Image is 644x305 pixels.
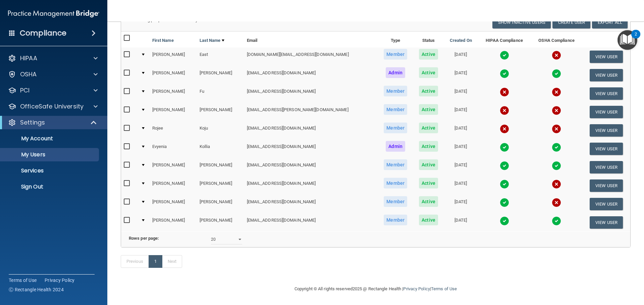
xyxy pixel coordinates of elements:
[9,286,64,293] span: Ⓒ Rectangle Health 2024
[444,48,478,66] td: [DATE]
[444,84,478,103] td: [DATE]
[419,67,438,78] span: Active
[244,103,378,121] td: [EMAIL_ADDRESS][PERSON_NAME][DOMAIN_NAME]
[552,106,561,115] img: cross.ca9f0e7f.svg
[592,16,628,28] a: Export All
[635,34,637,43] div: 2
[552,69,561,78] img: tick.e7d51cea.svg
[552,143,561,152] img: tick.e7d51cea.svg
[197,158,244,176] td: [PERSON_NAME]
[500,198,509,207] img: tick.e7d51cea.svg
[253,278,498,300] div: Copyright © All rights reserved 2025 @ Rectangle Health | |
[500,179,509,189] img: tick.e7d51cea.svg
[384,196,407,207] span: Member
[492,16,551,28] button: Show Inactive Users
[419,215,438,225] span: Active
[500,51,509,60] img: tick.e7d51cea.svg
[8,7,99,20] img: PMB logo
[384,123,407,133] span: Member
[197,103,244,121] td: [PERSON_NAME]
[20,28,66,38] h4: Compliance
[150,103,197,121] td: [PERSON_NAME]
[244,158,378,176] td: [EMAIL_ADDRESS][DOMAIN_NAME]
[152,36,174,45] a: First Name
[197,121,244,140] td: Koju
[150,48,197,66] td: [PERSON_NAME]
[150,66,197,84] td: [PERSON_NAME]
[197,213,244,231] td: [PERSON_NAME]
[384,49,407,60] span: Member
[403,286,430,291] a: Privacy Policy
[500,124,509,134] img: cross.ca9f0e7f.svg
[4,183,96,190] p: Sign Out
[150,158,197,176] td: [PERSON_NAME]
[419,104,438,115] span: Active
[444,121,478,140] td: [DATE]
[500,161,509,170] img: tick.e7d51cea.svg
[244,213,378,231] td: [EMAIL_ADDRESS][DOMAIN_NAME]
[197,66,244,84] td: [PERSON_NAME]
[8,119,97,127] a: Settings
[444,176,478,195] td: [DATE]
[244,140,378,158] td: [EMAIL_ADDRESS][DOMAIN_NAME]
[150,121,197,140] td: Rojee
[244,176,378,195] td: [EMAIL_ADDRESS][DOMAIN_NAME]
[444,158,478,176] td: [DATE]
[419,196,438,207] span: Active
[121,255,149,268] a: Previous
[552,161,561,170] img: tick.e7d51cea.svg
[444,140,478,158] td: [DATE]
[444,66,478,84] td: [DATE]
[590,143,623,155] button: View User
[149,255,162,268] a: 1
[20,70,37,78] p: OSHA
[590,124,623,137] button: View User
[244,48,378,66] td: [DOMAIN_NAME][EMAIL_ADDRESS][DOMAIN_NAME]
[244,121,378,140] td: [EMAIL_ADDRESS][DOMAIN_NAME]
[500,106,509,115] img: cross.ca9f0e7f.svg
[500,143,509,152] img: tick.e7d51cea.svg
[20,86,30,94] p: PCI
[590,51,623,63] button: View User
[528,257,636,284] iframe: Drift Widget Chat Controller
[618,30,637,50] button: Open Resource Center, 2 new notifications
[500,69,509,78] img: tick.e7d51cea.svg
[244,31,378,48] th: Email
[552,87,561,97] img: cross.ca9f0e7f.svg
[197,84,244,103] td: Fu
[552,51,561,60] img: cross.ca9f0e7f.svg
[590,161,623,173] button: View User
[419,123,438,133] span: Active
[20,102,84,110] p: OfficeSafe University
[444,195,478,213] td: [DATE]
[378,31,414,48] th: Type
[450,36,472,45] a: Created On
[552,216,561,226] img: tick.e7d51cea.svg
[20,119,45,127] p: Settings
[386,67,405,78] span: Admin
[197,195,244,213] td: [PERSON_NAME]
[531,31,582,48] th: OSHA Compliance
[419,141,438,152] span: Active
[419,159,438,170] span: Active
[150,84,197,103] td: [PERSON_NAME]
[244,66,378,84] td: [EMAIL_ADDRESS][DOMAIN_NAME]
[8,54,98,62] a: HIPAA
[244,195,378,213] td: [EMAIL_ADDRESS][DOMAIN_NAME]
[20,54,37,62] p: HIPAA
[419,178,438,188] span: Active
[4,167,96,174] p: Services
[197,140,244,158] td: Kollia
[150,213,197,231] td: [PERSON_NAME]
[45,277,75,284] a: Privacy Policy
[150,195,197,213] td: [PERSON_NAME]
[444,213,478,231] td: [DATE]
[197,48,244,66] td: East
[386,141,405,152] span: Admin
[8,86,98,94] a: PCI
[8,70,98,78] a: OSHA
[419,49,438,60] span: Active
[197,176,244,195] td: [PERSON_NAME]
[384,159,407,170] span: Member
[419,86,438,96] span: Active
